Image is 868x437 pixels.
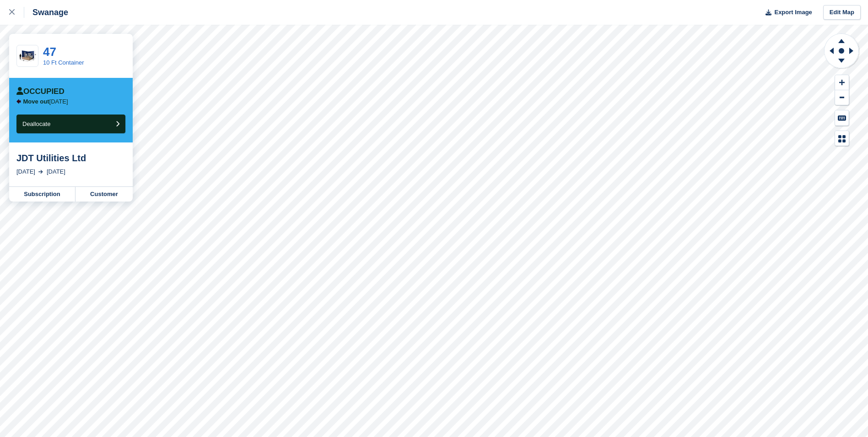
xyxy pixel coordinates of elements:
[16,115,125,133] button: Deallocate
[835,131,849,146] button: Map Legend
[16,87,65,96] div: Occupied
[47,167,65,176] div: [DATE]
[43,59,84,66] a: 10 Ft Container
[24,7,68,18] div: Swanage
[16,99,21,104] img: arrow-left-icn-90495f2de72eb5bd0bd1c3c35deca35cc13f817d75bef06ecd7c0b315636ce7e.svg
[43,45,56,59] a: 47
[760,5,812,20] button: Export Image
[16,167,35,176] div: [DATE]
[774,8,812,17] span: Export Image
[22,120,50,127] span: Deallocate
[38,170,43,174] img: arrow-right-light-icn-cde0832a797a2874e46488d9cf13f60e5c3a73dbe684e267c42b8395dfbc2abf.svg
[835,75,849,90] button: Zoom In
[835,110,849,126] button: Keyboard Shortcuts
[23,98,49,105] span: Move out
[17,48,38,64] img: 10-ft-container.jpg
[16,153,125,164] div: JDT Utilities Ltd
[9,187,75,202] a: Subscription
[23,98,68,105] p: [DATE]
[823,5,861,20] a: Edit Map
[75,187,133,202] a: Customer
[835,90,849,105] button: Zoom Out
